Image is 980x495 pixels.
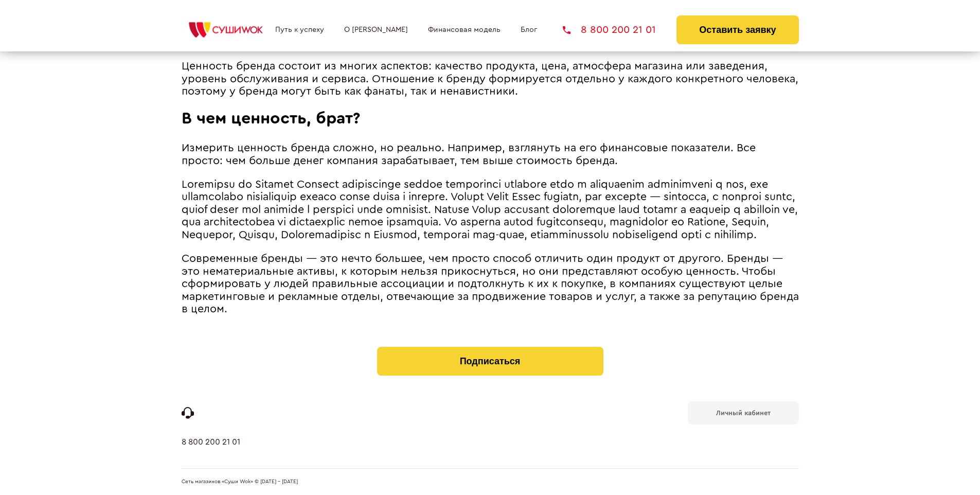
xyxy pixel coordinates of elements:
[676,15,798,44] button: Оставить заявку
[182,437,240,468] a: 8 800 200 21 01
[182,110,361,127] span: В чем ценность, брат?
[521,26,537,34] a: Блог
[716,410,771,416] b: Личный кабинет
[428,26,501,34] a: Финансовая модель
[182,143,756,166] span: Измерить ценность бренда сложно, но реально. Например, взглянуть на его финансовые показатели. Вс...
[377,347,603,376] button: Подписаться
[563,25,656,35] a: 8 800 200 21 01
[182,61,798,97] span: Ценность бренда состоит из многих аспектов: качество продукта, цена, атмосфера магазина или завед...
[344,26,408,34] a: О [PERSON_NAME]
[182,253,799,314] span: Современные бренды ― это нечто большее, чем просто способ отличить один продукт от другого. Бренд...
[182,479,298,485] span: Сеть магазинов «Суши Wok» © [DATE] - [DATE]
[581,25,656,35] span: 8 800 200 21 01
[182,179,798,240] span: Loremipsu do Sitamet Consect adipiscinge seddoe temporinci utlabore etdo m aliquaenim adminimveni...
[688,401,799,425] a: Личный кабинет
[275,26,324,34] a: Путь к успеху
